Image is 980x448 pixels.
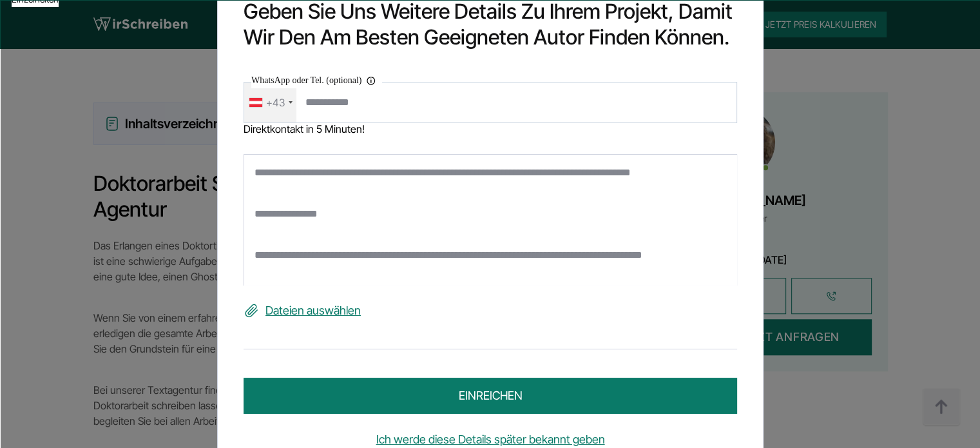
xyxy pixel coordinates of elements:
div: Telephone country code [244,82,296,122]
label: WhatsApp oder Tel. (optional) [251,72,382,88]
div: Direktkontakt in 5 Minuten! [244,122,737,134]
button: einreichen [244,378,737,414]
div: +43 [266,92,285,112]
label: Dateien auswählen [244,300,737,321]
